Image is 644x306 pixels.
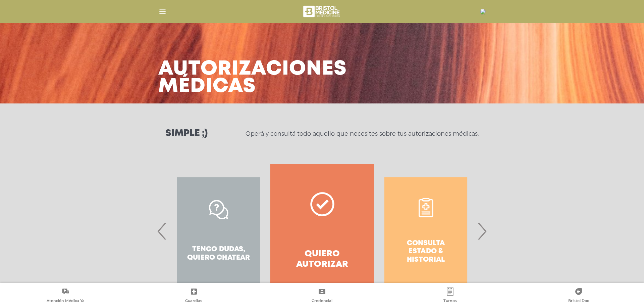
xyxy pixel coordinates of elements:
[515,288,643,305] a: Bristol Doc
[312,298,332,304] span: Credencial
[282,249,362,270] h4: Quiero autorizar
[258,288,386,305] a: Credencial
[443,298,457,304] span: Turnos
[475,213,488,249] span: Next
[568,298,589,304] span: Bristol Doc
[129,288,258,305] a: Guardias
[480,9,486,14] img: 16848
[156,213,169,249] span: Previous
[270,164,374,298] a: Quiero autorizar
[386,288,514,305] a: Turnos
[165,129,208,138] h3: Simple ;)
[158,60,347,95] h3: Autorizaciones médicas
[1,288,129,305] a: Atención Médica Ya
[47,298,85,304] span: Atención Médica Ya
[185,298,202,304] span: Guardias
[158,7,167,16] img: Cober_menu-lines-white.svg
[246,130,479,138] p: Operá y consultá todo aquello que necesites sobre tus autorizaciones médicas.
[302,3,342,19] img: bristol-medicine-blanco.png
